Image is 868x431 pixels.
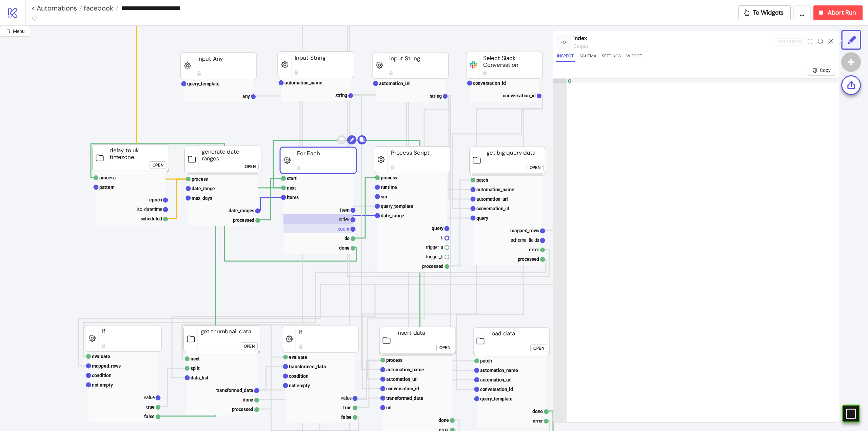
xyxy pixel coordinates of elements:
text: automation_name [386,367,424,372]
div: 1 [553,79,567,83]
button: Open [436,344,453,351]
div: output [573,42,775,50]
text: value [144,395,155,400]
button: Open [527,164,544,171]
button: Copy [807,65,836,76]
text: next [191,356,200,361]
span: copy [812,68,817,73]
span: Menu [13,28,25,34]
text: mapped_rows [92,363,121,369]
span: Copy [820,67,831,73]
a: < Automations [31,5,82,12]
div: Open [244,342,255,350]
text: src [381,194,387,199]
text: transformed_data [216,388,254,393]
text: string [335,93,348,98]
div: Open [439,344,450,352]
text: next [287,185,296,191]
div: Open [533,345,544,352]
text: patch [476,177,488,183]
text: not empty [92,382,113,388]
button: To Widgets [738,5,791,20]
text: any [242,94,250,99]
div: Open [153,161,163,169]
text: patch [480,358,492,364]
text: items [287,195,299,200]
text: date_ranges [229,208,254,213]
text: transformed_data [289,364,326,369]
text: pattern [99,184,115,190]
button: ... [793,5,811,20]
span: To Widgets [753,9,784,17]
button: Inspect [556,53,575,62]
div: Open [530,164,540,172]
text: automation_name [284,80,322,85]
button: Open [242,163,259,170]
text: index [339,217,350,222]
text: not empty [289,383,310,388]
text: automation_name [480,368,518,373]
text: value [341,395,352,401]
text: url [386,405,392,410]
text: query_template [480,396,513,401]
text: epoch [149,197,162,202]
span: radius-bottomright [5,29,10,34]
button: Open [150,161,166,169]
text: query [432,226,444,231]
text: automation_url [476,196,508,202]
text: data_list [191,375,209,380]
div: index [573,34,775,42]
text: mapped_rows [510,228,539,233]
text: process [381,175,397,180]
a: facebook [82,5,118,12]
text: conversation_id [480,387,513,392]
text: query [476,215,489,221]
text: split [191,366,200,371]
text: automation_url [386,376,418,382]
text: condition [92,373,112,378]
text: process [99,175,116,180]
text: conversation_id [476,206,509,211]
button: Open [241,342,258,350]
text: conversation_id [503,93,536,98]
text: conversation_id [386,386,419,391]
text: count [338,226,350,232]
text: item [340,207,350,213]
text: date_range [192,186,215,191]
text: date_range [381,213,404,218]
text: automation_url [379,81,411,86]
span: facebook [82,4,113,13]
text: process [192,176,208,182]
div: Open [245,163,256,171]
button: Widget [625,53,644,62]
span: Abort Run [828,9,856,17]
button: Settings [600,53,623,62]
text: runtime [381,184,397,190]
text: start [287,176,297,181]
text: automation_name [476,187,514,192]
button: Abort Run [813,5,863,20]
text: max_days [192,195,212,201]
text: process [386,357,402,363]
text: automation_url [480,377,512,383]
text: string [430,93,442,99]
button: Open [530,345,547,352]
text: iso_datetime [137,207,162,212]
text: condition [289,373,309,379]
text: query_template [187,81,220,86]
text: evaluate [92,354,110,359]
text: b [441,235,443,240]
button: Schema [578,53,598,62]
text: schema_fields [511,237,539,243]
text: evaluate [289,354,307,360]
text: query_template [381,203,413,209]
text: transformed_data [386,395,423,401]
span: expand [808,39,812,44]
text: conversation_id [473,80,506,86]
